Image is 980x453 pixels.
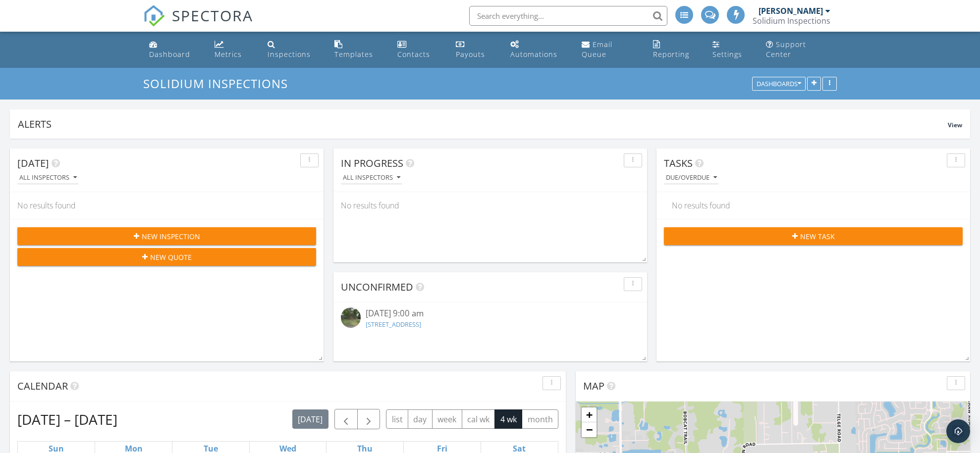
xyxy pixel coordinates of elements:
a: Metrics [211,36,256,64]
a: SPECTORA [143,13,253,34]
button: [DATE] [292,409,328,429]
div: Reporting [653,50,689,59]
a: Contacts [393,36,444,64]
div: [PERSON_NAME] [759,6,823,16]
span: In Progress [341,156,403,170]
span: New Task [800,231,835,242]
span: View [948,121,962,129]
div: Contacts [397,50,430,59]
div: No results found [10,192,324,219]
span: New Inspection [142,231,200,242]
div: No results found [333,192,647,219]
h2: [DATE] – [DATE] [17,409,117,429]
div: [DATE] 9:00 am [366,307,615,320]
div: Email Queue [582,40,612,59]
input: Search everything... [469,6,667,26]
button: All Inspectors [17,171,79,185]
div: Support Center [766,40,806,59]
span: [DATE] [17,156,49,170]
span: Map [583,379,604,393]
button: New Task [664,227,963,245]
button: list [386,409,408,429]
div: All Inspectors [343,174,400,181]
div: Due/Overdue [666,174,717,181]
div: Dashboards [757,81,801,88]
button: Dashboards [752,77,806,91]
a: Support Center [762,36,835,64]
a: Automations (Advanced) [506,36,570,64]
a: Payouts [452,36,498,64]
a: Reporting [649,36,701,64]
div: Templates [334,50,373,59]
button: Due/Overdue [664,171,719,185]
div: Metrics [215,50,242,59]
img: streetview [341,307,361,327]
button: Previous [334,409,358,429]
button: month [522,409,558,429]
button: week [432,409,462,429]
div: Alerts [18,117,948,131]
button: cal wk [462,409,495,429]
div: All Inspectors [19,174,77,181]
a: Templates [330,36,385,64]
a: [DATE] 9:00 am [STREET_ADDRESS] [341,307,640,331]
a: [STREET_ADDRESS] [366,320,421,329]
a: Email Queue [578,36,641,64]
button: 4 wk [494,409,522,429]
div: Settings [712,50,742,59]
span: Unconfirmed [341,280,413,294]
div: Inspections [268,50,311,59]
div: Automations [510,50,557,59]
button: day [408,409,433,429]
a: Zoom in [582,407,597,422]
div: Open Intercom Messenger [946,419,970,443]
div: Dashboard [149,50,190,59]
span: SPECTORA [172,5,253,26]
span: New Quote [150,252,192,262]
button: New Inspection [17,227,316,245]
a: Solidium Inspections [143,75,296,92]
span: Calendar [17,379,68,393]
button: New Quote [17,248,316,266]
div: No results found [664,192,962,219]
button: Next [357,409,381,429]
a: Settings [708,36,754,64]
div: Payouts [456,50,485,59]
a: Zoom out [582,422,597,437]
button: All Inspectors [341,171,402,185]
span: Tasks [664,156,693,170]
a: Inspections [264,36,323,64]
img: The Best Home Inspection Software - Spectora [143,5,165,27]
div: Solidium Inspections [753,16,830,26]
a: Dashboard [145,36,203,64]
